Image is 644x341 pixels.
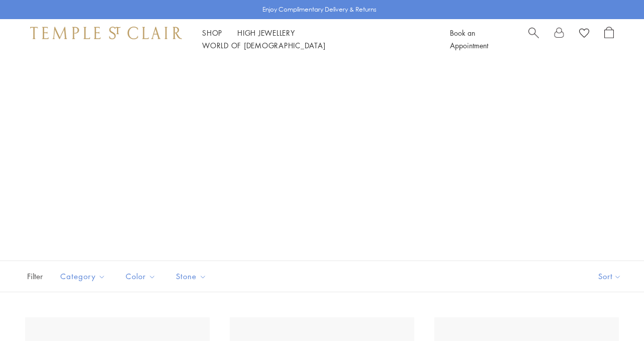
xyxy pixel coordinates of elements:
[528,27,539,52] a: Search
[53,265,113,288] button: Category
[55,270,113,283] span: Category
[171,270,214,283] span: Stone
[604,27,614,52] a: Open Shopping Bag
[202,27,427,52] nav: Main navigation
[30,27,182,39] img: Temple St. Clair
[262,5,377,15] p: Enjoy Complimentary Delivery & Returns
[168,265,214,288] button: Stone
[579,27,589,42] a: View Wishlist
[202,28,222,38] a: ShopShop
[450,28,488,50] a: Book an Appointment
[576,261,644,292] button: Show sort by
[202,40,325,50] a: World of [DEMOGRAPHIC_DATA]World of [DEMOGRAPHIC_DATA]
[237,28,295,38] a: High JewelleryHigh Jewellery
[121,270,163,283] span: Color
[118,265,163,288] button: Color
